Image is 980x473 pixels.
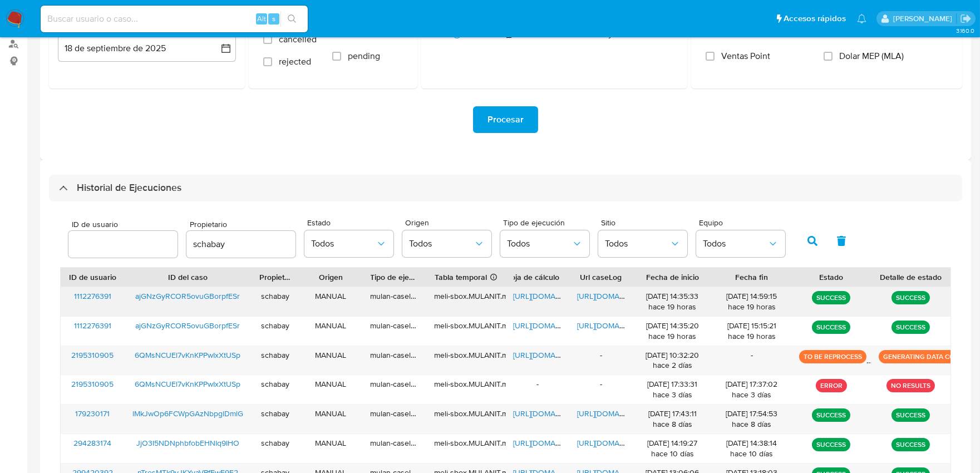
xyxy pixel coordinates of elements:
span: Alt [257,13,266,24]
button: search-icon [280,11,303,27]
span: 3.160.0 [956,26,974,35]
a: Salir [960,13,972,24]
span: Accesos rápidos [784,13,846,24]
span: s [272,13,275,24]
p: sandra.chabay@mercadolibre.com [893,13,956,24]
input: Buscar usuario o caso... [41,12,308,26]
a: Notificaciones [857,14,866,23]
